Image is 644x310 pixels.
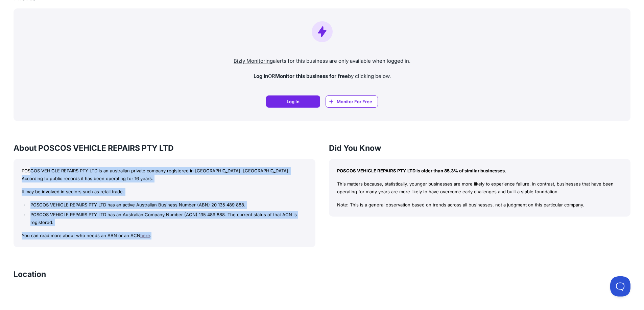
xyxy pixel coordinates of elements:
p: This matters because, statistically, younger businesses are more likely to experience failure. In... [337,180,623,196]
iframe: Toggle Customer Support [610,276,630,297]
li: POSCOS VEHICLE REPAIRS PTY LTD has an active Australian Business Number (ABN) 20 135 489 888. [29,201,307,209]
p: Note: This is a general observation based on trends across all businesses, not a judgment on this... [337,201,623,209]
p: alerts for this business are only available when logged in. [19,57,625,65]
strong: Monitor this business for free [275,73,348,79]
li: POSCOS VEHICLE REPAIRS PTY LTD has an Australian Company Number (ACN) 135 489 888. The current st... [29,211,307,226]
h3: Did You Know [329,143,631,153]
strong: Log in [254,73,268,79]
a: Bizly Monitoring [234,58,273,64]
span: Monitor For Free [337,98,372,105]
a: here [140,233,150,238]
h3: Location [14,269,46,280]
p: You can read more about who needs an ABN or an ACN . [22,232,307,239]
span: Log In [287,98,300,105]
p: POSCOS VEHICLE REPAIRS PTY LTD is an australian private company registered in [GEOGRAPHIC_DATA], ... [22,167,307,182]
p: It may be involved in sectors such as retail trade. [22,188,307,196]
p: OR by clicking below. [19,73,625,80]
h3: About POSCOS VEHICLE REPAIRS PTY LTD [14,143,315,153]
a: Log In [266,95,320,108]
a: Monitor For Free [326,95,378,108]
p: POSCOS VEHICLE REPAIRS PTY LTD is older than 85.3% of similar businesses. [337,167,623,175]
